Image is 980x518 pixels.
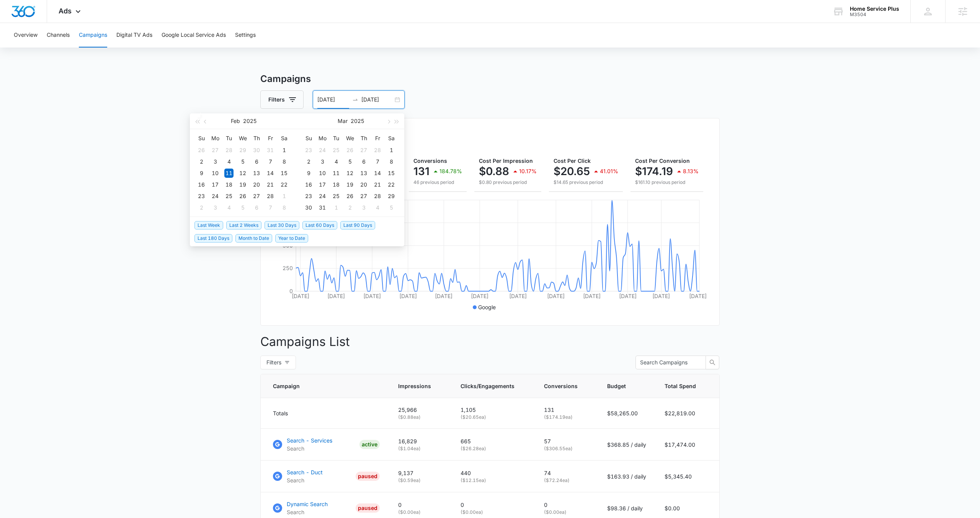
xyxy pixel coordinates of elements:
[607,472,646,480] p: $163.93 / daily
[263,156,277,167] td: 2025-02-07
[519,169,537,174] p: 10.17%
[387,146,396,155] div: 1
[471,293,488,299] tspan: [DATE]
[194,221,223,229] span: Last Week
[398,445,442,452] p: ( $1.04 ea)
[607,441,646,449] p: $368.85 / daily
[304,203,313,212] div: 30
[302,221,337,229] span: Last 60 Days
[222,190,236,202] td: 2025-02-25
[655,429,719,461] td: $17,474.00
[352,97,358,103] span: swap-right
[318,157,327,166] div: 3
[238,203,247,212] div: 5
[357,144,371,156] td: 2025-02-27
[544,469,589,477] p: 74
[197,169,206,178] div: 9
[302,144,315,156] td: 2025-02-23
[279,192,289,201] div: 1
[547,293,565,299] tspan: [DATE]
[197,180,206,189] div: 16
[252,192,261,201] div: 27
[304,180,313,189] div: 16
[544,445,589,452] p: ( $306.55 ea)
[116,23,152,48] button: Digital TV Ads
[315,167,329,179] td: 2025-03-10
[277,179,291,190] td: 2025-02-22
[387,180,396,189] div: 22
[235,234,272,243] span: Month to Date
[371,190,384,202] td: 2025-03-28
[357,156,371,167] td: 2025-03-06
[554,165,590,177] p: $20.65
[304,169,313,178] div: 9
[359,146,368,155] div: 27
[384,179,398,190] td: 2025-03-22
[222,156,236,167] td: 2025-02-04
[361,95,393,104] input: End date
[387,157,396,166] div: 8
[357,167,371,179] td: 2025-03-13
[413,165,430,177] p: 131
[329,167,343,179] td: 2025-03-11
[655,461,719,492] td: $5,345.40
[252,180,261,189] div: 20
[208,144,222,156] td: 2025-01-27
[655,398,719,429] td: $22,819.00
[250,190,263,202] td: 2025-02-27
[287,436,332,444] p: Search - Services
[265,221,299,229] span: Last 30 Days
[226,221,261,229] span: Last 2 Weeks
[236,132,250,144] th: We
[479,157,533,164] span: Cost Per Impression
[273,503,282,513] img: Google Ads
[357,202,371,213] td: 2025-04-03
[277,190,291,202] td: 2025-03-01
[238,180,247,189] div: 19
[263,167,277,179] td: 2025-02-14
[289,288,293,294] tspan: 0
[279,169,289,178] div: 15
[329,179,343,190] td: 2025-03-18
[332,157,341,166] div: 4
[266,146,275,155] div: 31
[260,333,720,351] p: Campaigns List
[235,23,256,48] button: Settings
[224,169,234,178] div: 11
[287,476,323,484] p: Search
[329,132,343,144] th: Tu
[351,113,364,129] button: 2025
[304,192,313,201] div: 23
[413,157,447,164] span: Conversions
[640,358,695,367] input: Search Campaigns
[252,157,261,166] div: 6
[222,144,236,156] td: 2025-01-28
[315,144,329,156] td: 2025-02-24
[236,190,250,202] td: 2025-02-26
[689,293,707,299] tspan: [DATE]
[371,132,384,144] th: Fr
[652,293,670,299] tspan: [DATE]
[231,113,240,129] button: Feb
[665,382,696,390] span: Total Spend
[250,202,263,213] td: 2025-03-06
[461,477,526,484] p: ( $12.15 ea)
[373,157,382,166] div: 7
[343,144,357,156] td: 2025-02-26
[287,508,328,516] p: Search
[263,202,277,213] td: 2025-03-07
[398,382,431,390] span: Impressions
[359,157,368,166] div: 6
[266,169,275,178] div: 14
[479,179,537,186] p: $0.80 previous period
[332,203,341,212] div: 1
[345,180,354,189] div: 19
[263,190,277,202] td: 2025-02-28
[277,132,291,144] th: Sa
[222,167,236,179] td: 2025-02-11
[317,95,349,104] input: Start date
[329,202,343,213] td: 2025-04-01
[211,192,220,201] div: 24
[224,146,234,155] div: 28
[275,234,308,243] span: Year to Date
